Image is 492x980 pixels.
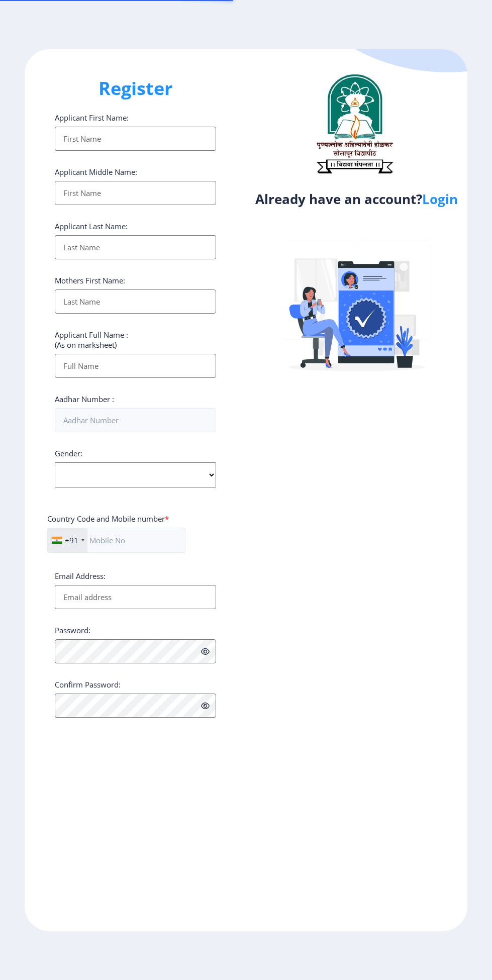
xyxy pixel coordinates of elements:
input: Aadhar Number [55,408,216,432]
h1: Register [55,76,216,101]
label: Country Code and Mobile number [47,514,169,524]
label: Applicant Full Name : (As on marksheet) [55,330,128,350]
label: Applicant Middle Name: [55,167,137,177]
label: Applicant Last Name: [55,221,128,231]
label: Password: [55,625,90,635]
a: Login [422,190,458,208]
input: Last Name [55,289,216,314]
img: logo [307,70,402,177]
input: Full Name [55,354,216,378]
div: India (भारत): +91 [48,528,87,552]
input: First Name [55,127,216,151]
label: Confirm Password: [55,679,121,690]
label: Aadhar Number : [55,394,114,404]
input: First Name [55,181,216,205]
h4: Already have an account? [254,191,460,207]
label: Mothers First Name: [55,275,125,285]
label: Gender: [55,448,82,458]
label: Applicant First Name: [55,113,129,123]
div: +91 [65,535,78,545]
input: Mobile No [47,528,185,553]
input: Email address [55,585,216,609]
input: Last Name [55,235,216,259]
label: Email Address: [55,571,106,581]
img: Verified-rafiki.svg [269,221,445,397]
